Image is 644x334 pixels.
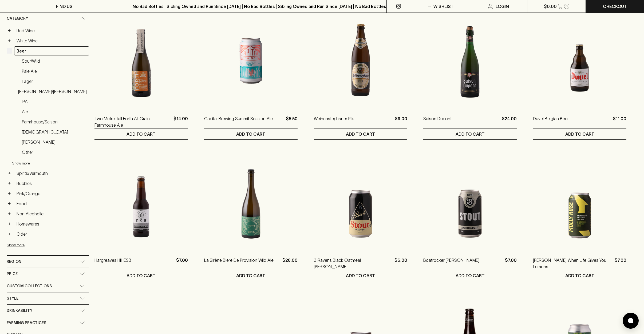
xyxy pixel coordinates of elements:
button: Show more [12,158,82,169]
span: Custom Collections [7,283,52,289]
p: $0.00 [544,3,557,10]
div: Category [7,11,89,26]
p: $14.00 [173,115,188,128]
p: $9.00 [395,115,407,128]
p: ADD TO CART [346,272,375,279]
span: Drinkability [7,307,32,314]
img: Weihenstephaner Pils [314,14,407,107]
span: Region [7,258,21,265]
p: ADD TO CART [565,272,594,279]
a: Hargreaves Hill ESB [94,257,131,270]
a: Farmhouse/Saison [19,117,89,126]
div: Style [7,292,89,304]
p: $7.00 [615,257,626,270]
a: [PERSON_NAME] [19,138,89,147]
button: + [7,191,12,196]
a: Boatrocker [PERSON_NAME] [423,257,479,270]
a: Saison Dupont [423,115,452,128]
a: Bubbles [14,179,89,188]
a: 3 Ravens Black Oatmeal [PERSON_NAME] [314,257,392,270]
p: $5.50 [286,115,298,128]
span: Price [7,271,18,277]
span: Category [7,15,28,22]
img: Capital Brewing Summit Session Ale [204,14,298,107]
button: ADD TO CART [423,270,517,281]
a: Spirits/Vermouth [14,169,89,178]
a: [PERSON_NAME] When Life Gives You Lemons [533,257,613,270]
a: Duvel Belgian Beer [533,115,569,128]
button: ADD TO CART [533,270,626,281]
button: ADD TO CART [94,270,188,281]
p: ADD TO CART [456,131,485,137]
span: Style [7,295,18,302]
button: + [7,221,12,227]
a: Non Alcoholic [14,209,89,218]
button: + [7,28,12,33]
p: Checkout [603,3,627,10]
button: ADD TO CART [533,128,626,139]
p: FIND US [56,3,73,10]
img: Boatrocker Stout [423,156,517,249]
button: − [7,48,12,54]
a: [PERSON_NAME]/[PERSON_NAME] [16,87,89,96]
button: + [7,171,12,176]
div: Farming Practices [7,317,89,329]
button: + [7,211,12,216]
img: Duvel Belgian Beer [533,14,626,107]
p: $6.00 [394,257,407,270]
button: + [7,201,12,206]
div: Custom Collections [7,280,89,292]
button: + [7,38,12,43]
img: La Sirène Biere De Provision Wild Ale [204,156,298,249]
div: Region [7,256,89,268]
p: $28.00 [282,257,298,270]
img: Molly Rose When Life Gives You Lemons [533,156,626,249]
p: Login [496,3,509,10]
a: [DEMOGRAPHIC_DATA] [19,127,89,136]
button: Show more [7,240,77,251]
a: IPA [19,97,89,106]
button: ADD TO CART [423,128,517,139]
img: bubble-icon [628,318,633,323]
p: ADD TO CART [346,131,375,137]
a: White Wine [14,36,89,45]
img: Saison Dupont [423,14,517,107]
p: $11.00 [613,115,626,128]
button: + [7,181,12,186]
p: $7.00 [176,257,188,270]
p: $7.00 [505,257,517,270]
div: Price [7,268,89,280]
p: ADD TO CART [236,272,265,279]
button: ADD TO CART [314,270,407,281]
button: ADD TO CART [204,128,298,139]
a: Red Wine [14,26,89,35]
img: Hargreaves Hill ESB [94,156,188,249]
button: + [7,231,12,237]
p: ADD TO CART [127,131,156,137]
a: Pink/Orange [14,189,89,198]
a: Beer [14,46,89,55]
span: Farming Practices [7,320,46,326]
a: La Sirène Biere De Provision Wild Ale [204,257,274,270]
div: Drinkability [7,305,89,317]
a: Weihenstephaner Pils [314,115,354,128]
a: Two Metre Tall Forth All Grain Farmhouse Ale [94,115,171,128]
button: ADD TO CART [94,128,188,139]
p: 0 [566,5,568,8]
button: ADD TO CART [204,270,298,281]
a: Pale Ale [19,67,89,76]
p: $24.00 [502,115,517,128]
a: Homewares [14,219,89,228]
p: Wishlist [433,3,454,10]
p: ADD TO CART [127,272,156,279]
p: ADD TO CART [236,131,265,137]
a: Capital Brewing Summit Session Ale [204,115,273,128]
